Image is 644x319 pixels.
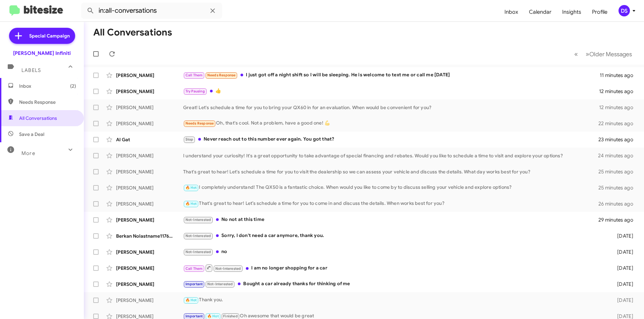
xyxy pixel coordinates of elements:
div: [DATE] [606,249,639,255]
div: [DATE] [606,281,639,288]
div: DS [619,5,630,16]
div: no [183,248,606,256]
div: [PERSON_NAME] [116,104,183,111]
a: Inbox [499,2,524,22]
button: Previous [570,47,582,61]
div: [DATE] [606,297,639,304]
button: Next [582,47,636,61]
a: Insights [557,2,587,22]
div: [PERSON_NAME] [116,152,183,159]
span: » [586,50,589,58]
div: 12 minutes ago [599,88,639,95]
span: Save a Deal [19,131,44,138]
span: Important [185,282,203,286]
span: Labels [21,67,41,73]
div: Al Gat [116,136,183,143]
span: Not-Interested [185,234,211,238]
span: Special Campaign [29,32,70,39]
button: DS [613,5,637,16]
div: 👍 [183,87,599,95]
div: Bought a car already thanks for thinking of me [183,280,606,288]
a: Special Campaign [9,28,75,44]
span: Needs Response [19,99,76,105]
div: I just got off a night shift so I will be sleeping. He is welcome to text me or call me [DATE] [183,71,600,79]
h1: All Conversations [93,27,172,38]
span: Needs Response [185,121,214,126]
span: Call Them [185,266,203,271]
nav: Page navigation example [571,47,636,61]
div: [PERSON_NAME] [116,168,183,175]
span: 🔥 Hot [185,202,197,206]
div: [PERSON_NAME] [116,281,183,288]
span: 🔥 Hot [185,298,197,302]
span: Stop [185,137,194,142]
div: 29 minutes ago [598,217,639,223]
div: That's great to hear! Let's schedule a time for you to visit the dealership so we can assess your... [183,168,598,175]
span: Not-Interested [207,282,233,286]
div: I understand your curiosity! It's a great opportunity to take advantage of special financing and ... [183,152,598,159]
span: Not-Interested [185,218,211,222]
div: 25 minutes ago [598,168,639,175]
span: Important [185,314,203,318]
span: (2) [70,83,76,89]
div: I am no longer shopping for a car [183,264,606,272]
div: Sorry, I don't need a car anymore, thank you. [183,232,606,240]
div: [PERSON_NAME] [116,265,183,271]
span: Not-Interested [215,266,241,271]
div: Great! Let's schedule a time for you to bring your QX60 in for an evaluation. When would be conve... [183,104,599,111]
input: Search [81,3,222,19]
div: Oh, that's cool. Not a problem, have a good one! 💪 [183,119,598,127]
div: 12 minutes ago [599,104,639,111]
span: Inbox [19,83,76,89]
div: No not at this time [183,216,598,224]
div: [PERSON_NAME] Infiniti [13,50,71,57]
div: 24 minutes ago [598,152,639,159]
div: [PERSON_NAME] [116,249,183,255]
a: Profile [587,2,613,22]
span: 🔥 Hot [185,185,197,190]
span: All Conversations [19,115,57,122]
div: 11 minutes ago [600,72,639,79]
div: 23 minutes ago [598,136,639,143]
div: [PERSON_NAME] [116,72,183,79]
div: 25 minutes ago [598,184,639,191]
div: That's great to hear! Let’s schedule a time for you to come in and discuss the details. When work... [183,200,598,208]
a: Calendar [524,2,557,22]
div: [DATE] [606,233,639,239]
span: 🔥 Hot [207,314,219,318]
div: [PERSON_NAME] [116,297,183,304]
div: [PERSON_NAME] [116,184,183,191]
div: 22 minutes ago [598,120,639,127]
div: 26 minutes ago [598,201,639,207]
span: Call Them [185,73,203,77]
div: [DATE] [606,265,639,271]
span: Not-Interested [185,250,211,254]
span: Try Pausing [185,89,205,93]
div: [PERSON_NAME] [116,88,183,95]
span: « [574,50,578,58]
div: Thank you. [183,296,606,304]
div: Never reach out to this number ever again. You got that? [183,136,598,143]
span: Finished [223,314,238,318]
span: Needs Response [207,73,236,77]
div: Berkan Nolastname117637944 [116,233,183,239]
span: More [21,150,35,156]
div: [PERSON_NAME] [116,201,183,207]
div: [PERSON_NAME] [116,217,183,223]
div: [PERSON_NAME] [116,120,183,127]
span: Older Messages [589,51,632,58]
div: I completely understand! The QX50 is a fantastic choice. When would you like to come by to discus... [183,184,598,191]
